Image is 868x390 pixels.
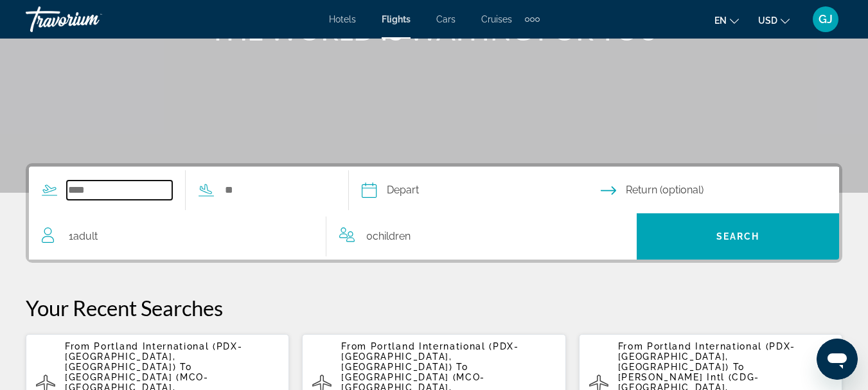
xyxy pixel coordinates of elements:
a: Hotels [329,14,356,24]
span: Return (optional) [626,181,704,199]
button: Select depart date [362,167,601,213]
a: Cruises [481,14,512,24]
span: 1 [69,227,98,245]
span: To [180,362,191,372]
button: Extra navigation items [525,9,540,30]
span: 0 [366,227,411,245]
span: To [733,362,745,372]
span: To [456,362,468,372]
a: Cars [436,14,456,24]
span: GJ [819,13,833,26]
span: From [65,341,91,351]
p: Your Recent Searches [26,295,842,321]
button: User Menu [809,6,842,33]
button: Change currency [758,11,790,30]
span: From [618,341,644,351]
button: Select return date [601,167,840,213]
span: en [714,15,727,26]
button: Travelers: 1 adult, 0 children [29,213,637,260]
span: Children [373,230,411,242]
button: Search [637,213,839,260]
div: Search widget [29,166,839,260]
a: Flights [382,14,411,24]
span: USD [758,15,777,26]
iframe: Button to launch messaging window [817,339,858,380]
span: Portland International (PDX-[GEOGRAPHIC_DATA], [GEOGRAPHIC_DATA]) [341,341,518,372]
button: Change language [714,11,739,30]
span: Portland International (PDX-[GEOGRAPHIC_DATA], [GEOGRAPHIC_DATA]) [618,341,795,372]
span: From [341,341,367,351]
span: Portland International (PDX-[GEOGRAPHIC_DATA], [GEOGRAPHIC_DATA]) [65,341,242,372]
span: Search [716,231,760,242]
a: Travorium [26,3,154,36]
span: Adult [73,230,98,242]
